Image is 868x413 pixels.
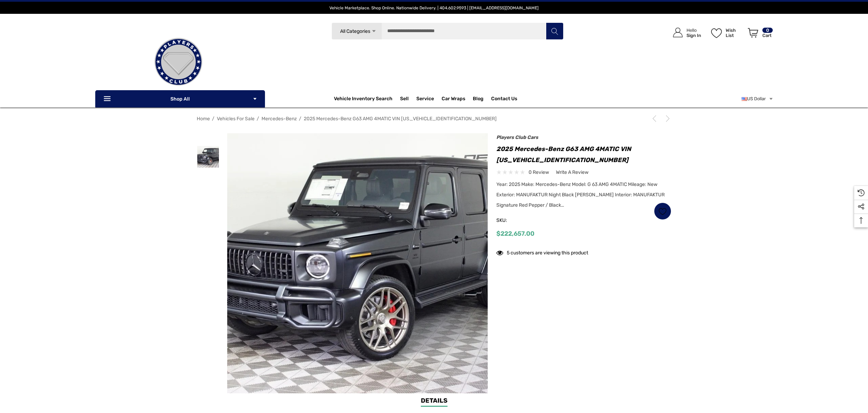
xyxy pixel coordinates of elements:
svg: Review Your Cart [748,28,758,38]
a: Details [421,396,448,407]
svg: Recently Viewed [858,189,865,196]
a: Sell [400,92,416,106]
p: Hello [687,28,701,33]
img: Players Club | Cars For Sale [144,27,213,96]
a: Service [416,96,434,103]
a: Vehicles For Sale [217,116,255,122]
a: Write a Review [556,168,588,177]
svg: Wish List [659,207,667,215]
a: Previous [651,115,661,122]
div: 5 customers are viewing this product [496,246,588,257]
nav: Breadcrumb [197,113,671,125]
a: Home [197,116,210,122]
a: Sign in [665,21,705,45]
button: Search [546,22,563,40]
a: Wish List [654,203,671,220]
span: 0 review [529,168,549,177]
p: 0 [762,28,773,33]
a: Contact Us [491,96,517,103]
svg: Wish List [711,28,722,38]
a: All Categories Icon Arrow Down Icon Arrow Up [331,22,382,40]
svg: Social Media [858,203,865,210]
a: Next [662,115,671,122]
span: All Categories [340,28,370,34]
span: Vehicle Marketplace. Shop Online. Nationwide Delivery. | 404.602.9593 | [EMAIL_ADDRESS][DOMAIN_NAME] [329,6,539,10]
img: 2025 Mercedes-Benz G63 AMG 4MATIC VIN W1NWH5AB4SX034350 [227,133,488,393]
a: Blog [473,96,484,103]
a: 2025 Mercedes-Benz G63 AMG 4MATIC VIN [US_VEHICLE_IDENTIFICATION_NUMBER] [304,116,497,122]
p: Sign In [687,33,701,38]
a: Cart with 0 items [745,21,773,48]
p: Cart [762,33,773,38]
a: Players Club Cars [496,134,538,140]
h1: 2025 Mercedes-Benz G63 AMG 4MATIC VIN [US_VEHICLE_IDENTIFICATION_NUMBER] [496,143,671,166]
span: Car Wraps [442,96,465,103]
img: 2025 Mercedes-Benz G63 AMG 4MATIC VIN W1NWH5AB4SX034350 [197,146,219,168]
svg: Icon Arrow Down [253,96,257,101]
a: Car Wraps [442,92,473,106]
a: Wish List Wish List [708,21,745,45]
span: Sell [400,96,409,103]
svg: Icon User Account [673,28,683,37]
svg: Icon Line [103,95,113,103]
span: SKU: [496,216,531,225]
span: Write a Review [556,169,588,176]
svg: Top [854,217,868,224]
p: Wish List [726,28,744,38]
a: Mercedes-Benz [262,116,297,122]
p: Shop All [95,90,265,107]
span: $222,657.00 [496,230,534,237]
svg: Icon Arrow Down [371,29,377,34]
span: Year: 2025 Make: Mercedes-Benz Model: G 63 AMG 4MATIC Mileage: New Exterior: MANUFAKTUR Night Bla... [496,181,665,208]
a: Vehicle Inventory Search [334,96,392,103]
a: USD [742,92,773,106]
